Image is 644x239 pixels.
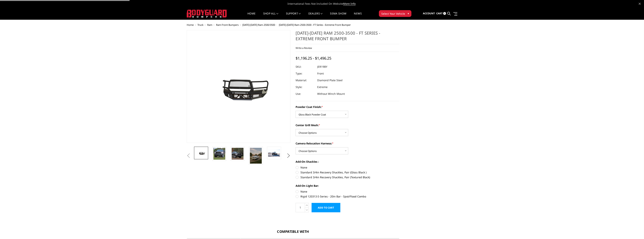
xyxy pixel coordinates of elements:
[187,10,227,17] img: BODYGUARD BUMPERS
[296,105,399,109] label: Powder Coat Finish:
[317,77,343,84] dd: Diamond Plate Steel
[296,63,314,70] dt: SKU:
[330,12,346,20] a: SEMA Show
[197,23,203,27] a: Truck
[308,12,323,20] a: Dealers
[296,30,399,44] h1: [DATE]-[DATE] Ram 2500-3500 - FT Series - Extreme Front Bumper
[186,153,191,159] button: Previous
[213,148,225,160] img: 2019-2025 Ram 2500-3500 - FT Series - Extreme Front Bumper
[436,12,443,15] span: Cart
[296,90,314,97] dt: Use:
[296,123,399,127] label: Center Grill Mesh:
[296,170,399,174] label: Standard 3/4in Recovery Shackles, Pair (Gloss Black )
[279,23,351,27] span: [DATE]-[DATE] Ram 2500-3500 - FT Series - Extreme Front Bumper
[317,63,327,70] dd: JER19BY
[408,11,409,15] span: ▾
[423,8,435,19] a: Account
[343,2,356,6] a: More Info
[296,165,399,169] label: None
[296,77,314,84] dt: Material:
[423,12,435,15] span: Account
[354,12,362,20] a: News
[312,203,340,212] input: Add to Cart
[268,149,280,157] img: 2019-2025 Ram 2500-3500 - FT Series - Extreme Front Bumper
[296,70,314,77] dt: Type:
[286,12,301,20] a: Support
[242,23,275,27] a: [DATE]-[DATE] Ram 2500/3500
[247,12,256,20] a: Home
[296,46,312,50] a: Write a Review
[296,190,399,193] label: None
[250,148,262,164] img: 2019-2025 Ram 2500-3500 - FT Series - Extreme Front Bumper
[443,12,446,15] span: 0
[296,184,399,188] label: Add-On Light Bar:
[216,23,239,27] a: Ram Front Bumpers
[195,150,207,156] img: 2019-2025 Ram 2500-3500 - FT Series - Extreme Front Bumper
[187,229,400,234] h3: Compatible With
[286,153,291,159] button: Next
[317,90,345,97] dd: Without Winch Mount
[317,84,328,90] dd: Extreme
[317,70,324,77] dd: Front
[381,12,405,16] span: Select Your Vehicle
[436,8,446,19] a: Cart 0
[296,175,399,179] label: Standard 3/4in Recovery Shackles, Pair (Textured Black)
[232,148,243,160] img: 2019-2025 Ram 2500-3500 - FT Series - Extreme Front Bumper
[296,194,399,198] label: Rigid 120313 E-Series - 20in Bar - Spot/Flood Combo
[296,56,331,61] span: $1,196.25 - $1,496.25
[379,10,411,17] button: Select Your Vehicle
[207,23,212,27] a: Ram
[187,23,194,27] a: Home
[187,30,291,143] a: 2019-2025 Ram 2500-3500 - FT Series - Extreme Front Bumper
[296,84,314,90] dt: Style:
[296,160,399,164] label: Add-On Shackles :
[296,141,399,145] label: Camera Relocation Harness:
[263,12,278,20] a: shop all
